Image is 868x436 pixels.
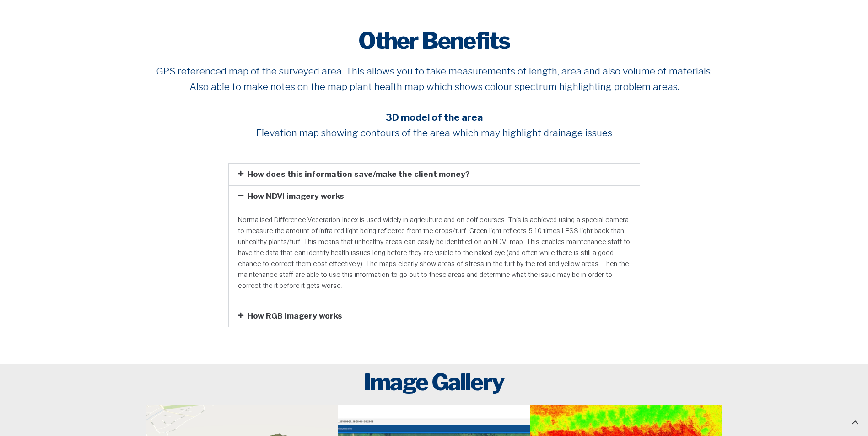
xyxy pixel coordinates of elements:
a: How does this information save/make the client money? [248,170,470,179]
div: Elevation map showing contours of the area which may highlight drainage issues [146,125,722,141]
h2: Image Gallery [146,368,722,396]
a: How RGB imagery works [248,311,342,320]
a: How NDVI imagery works [248,191,344,201]
strong: 3D model of the area [386,112,483,123]
div: GPS referenced map of the surveyed area. This allows you to take measurements of length, area and... [146,64,722,94]
p: Normalised Difference Vegetation Index is used widely in agriculture and on golf courses. This is... [238,214,631,291]
div: How NDVI imagery works [229,186,640,207]
h2: Other Benefits [146,27,722,54]
div: How does this information save/make the client money? [229,164,640,185]
div: How RGB imagery works [229,305,640,327]
div: How NDVI imagery works [229,207,640,305]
